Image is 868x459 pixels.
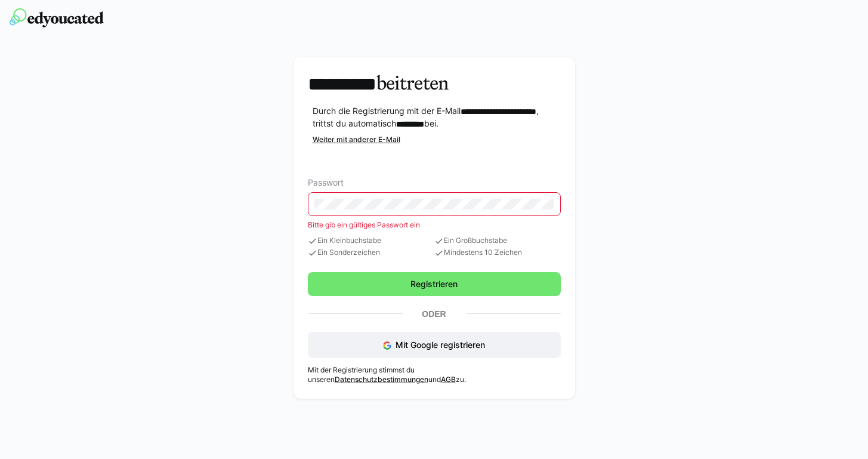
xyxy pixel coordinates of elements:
[441,375,456,384] a: AGB
[335,375,428,384] a: Datenschutzbestimmungen
[313,105,561,130] p: Durch die Registrierung mit der E-Mail , trittst du automatisch bei.
[409,278,459,290] span: Registrieren
[313,135,561,144] div: Weiter mit anderer E-Mail
[308,248,434,258] span: Ein Sonderzeichen
[308,72,561,96] h3: beitreten
[308,272,561,296] button: Registrieren
[308,365,561,384] p: Mit der Registrierung stimmst du unseren und zu.
[396,340,485,350] span: Mit Google registrieren
[308,220,420,229] span: Bitte gib ein gültiges Passwort ein
[308,332,561,358] button: Mit Google registrieren
[10,8,104,27] img: edyoucated
[434,248,561,258] span: Mindestens 10 Zeichen
[308,236,434,246] span: Ein Kleinbuchstabe
[308,178,344,187] span: Passwort
[403,306,466,322] p: Oder
[434,236,561,246] span: Ein Großbuchstabe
